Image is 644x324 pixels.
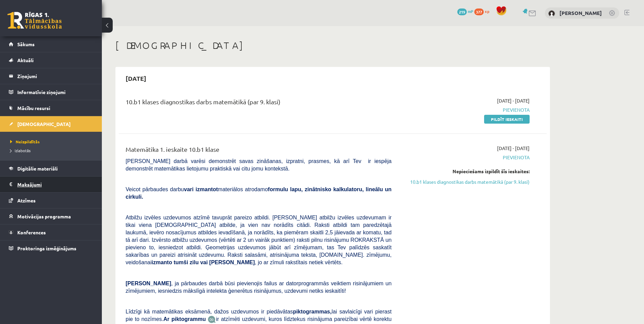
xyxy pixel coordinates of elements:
[126,186,391,200] span: Veicot pārbaudes darbu materiālos atrodamo
[126,158,391,172] span: [PERSON_NAME] darbā varēsi demonstrēt savas zināšanas, izpratni, prasmes, kā arī Tev ir iespēja d...
[457,8,473,14] a: 219 mP
[17,84,93,100] legend: Informatīvie ziņojumi
[17,68,93,84] legend: Ziņojumi
[115,40,550,51] h1: [DEMOGRAPHIC_DATA]
[468,8,473,14] span: mP
[10,147,95,154] a: Izlabotās
[126,186,391,200] b: formulu lapu, zinātnisko kalkulatoru, lineālu un cirkuli.
[9,100,93,116] a: Mācību resursi
[548,10,555,17] img: Ričards Jēgers
[9,68,93,84] a: Ziņojumi
[10,139,40,144] span: Neizpildītās
[485,8,489,14] span: xp
[9,177,93,192] a: Maksājumi
[184,186,218,192] b: vari izmantot
[9,161,93,176] a: Digitālie materiāli
[163,316,206,322] b: Ar piktogrammu
[457,8,467,15] span: 219
[17,213,71,219] span: Motivācijas programma
[402,178,530,185] a: 10.b1 klases diagnostikas darbs matemātikā (par 9. klasi)
[10,148,31,153] span: Izlabotās
[9,193,93,208] a: Atzīmes
[9,52,93,68] a: Aktuāli
[126,215,391,265] span: Atbilžu izvēles uzdevumos atzīmē tavuprāt pareizo atbildi. [PERSON_NAME] atbilžu izvēles uzdevuma...
[17,105,50,111] span: Mācību resursi
[119,70,153,86] h2: [DATE]
[17,177,93,192] legend: Maksājumi
[126,309,391,322] span: Līdzīgi kā matemātikas eksāmenā, dažos uzdevumos ir piedāvātas lai savlaicīgi vari pierast pie to...
[126,281,171,286] span: [PERSON_NAME]
[126,145,391,157] div: Matemātika 1. ieskaite 10.b1 klase
[402,154,530,161] span: Pievienota
[17,197,36,203] span: Atzīmes
[126,97,391,110] div: 10.b1 klases diagnostikas darbs matemātikā (par 9. klasi)
[474,8,484,15] span: 377
[9,224,93,240] a: Konferences
[497,97,530,104] span: [DATE] - [DATE]
[293,309,332,314] b: piktogrammas,
[497,145,530,152] span: [DATE] - [DATE]
[152,259,172,265] b: izmanto
[559,10,602,16] a: [PERSON_NAME]
[402,168,530,175] div: Nepieciešams izpildīt šīs ieskaites:
[7,12,62,29] a: Rīgas 1. Tālmācības vidusskola
[474,8,493,14] a: 377 xp
[402,106,530,113] span: Pievienota
[9,116,93,132] a: [DEMOGRAPHIC_DATA]
[126,281,391,294] span: , ja pārbaudes darbā būsi pievienojis failus ar datorprogrammās veiktiem risinājumiem un zīmējumi...
[9,209,93,224] a: Motivācijas programma
[484,115,530,124] a: Pildīt ieskaiti
[10,139,95,145] a: Neizpildītās
[17,245,76,251] span: Proktoringa izmēģinājums
[208,316,216,323] img: JfuEzvunn4EvwAAAAASUVORK5CYII=
[17,165,58,172] span: Digitālie materiāli
[9,36,93,52] a: Sākums
[9,240,93,256] a: Proktoringa izmēģinājums
[17,57,34,63] span: Aktuāli
[17,41,35,47] span: Sākums
[173,259,255,265] b: tumši zilu vai [PERSON_NAME]
[17,229,46,235] span: Konferences
[9,84,93,100] a: Informatīvie ziņojumi
[17,121,71,127] span: [DEMOGRAPHIC_DATA]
